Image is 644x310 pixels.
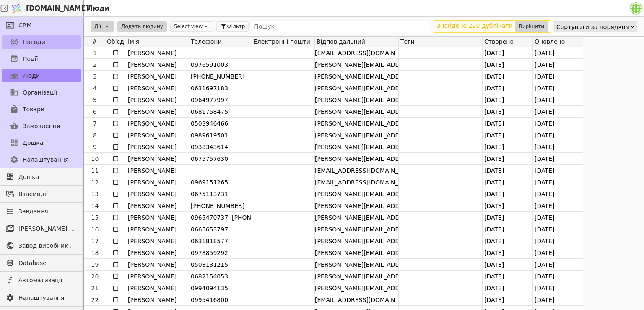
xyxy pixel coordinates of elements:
[2,256,81,270] a: Database
[315,94,398,105] div: [PERSON_NAME][EMAIL_ADDRESS][DOMAIN_NAME]
[533,141,583,153] div: [DATE]
[189,226,228,233] span: 0665653797
[533,47,583,59] div: [DATE]
[2,239,81,252] a: Завод виробник металочерепиці - B2B платформа
[128,82,189,94] div: [PERSON_NAME]
[533,223,583,235] div: [DATE]
[2,102,81,116] a: Товари
[2,35,81,49] a: Нагоди
[128,38,139,45] span: Ім'я
[189,202,244,209] span: [PHONE_NUMBER]
[18,276,77,285] span: Автоматизації
[128,94,189,105] div: [PERSON_NAME]
[483,271,532,282] div: [DATE]
[483,153,532,165] div: [DATE]
[533,106,583,118] div: [DATE]
[128,294,189,305] div: [PERSON_NAME]
[128,271,189,282] div: [PERSON_NAME]
[533,82,583,94] div: [DATE]
[2,187,81,201] a: Взаємодії
[128,200,189,211] div: [PERSON_NAME]
[2,119,81,133] a: Замовлення
[533,188,583,200] div: [DATE]
[515,21,548,32] button: Вирішити
[91,21,114,32] button: Дії
[483,200,532,212] div: [DATE]
[483,165,532,176] div: [DATE]
[128,118,189,129] div: [PERSON_NAME]
[533,94,583,106] div: [DATE]
[10,0,23,16] img: Logo
[84,3,109,13] h2: Люди
[315,141,398,152] div: [PERSON_NAME][EMAIL_ADDRESS][DOMAIN_NAME]
[483,223,532,235] div: [DATE]
[315,106,398,117] div: [PERSON_NAME][EMAIL_ADDRESS][DOMAIN_NAME]
[170,21,213,32] button: Select view
[400,38,415,45] span: Теґи
[85,71,105,82] div: 3
[533,153,583,165] div: [DATE]
[23,38,45,47] span: Нагоди
[23,88,57,97] span: Організації
[2,205,81,218] a: Завдання
[315,153,398,164] div: [PERSON_NAME][EMAIL_ADDRESS][DOMAIN_NAME]
[189,144,228,150] span: 0938343614
[2,136,81,150] a: Дошка
[2,18,81,32] a: CRM
[533,235,583,247] div: [DATE]
[189,73,244,80] span: [PHONE_NUMBER]
[483,82,532,94] div: [DATE]
[85,247,105,259] div: 18
[315,129,398,141] div: [PERSON_NAME][EMAIL_ADDRESS][DOMAIN_NAME]
[315,71,398,82] div: [PERSON_NAME][EMAIL_ADDRESS][DOMAIN_NAME]
[189,297,228,303] span: 0995416800
[18,190,77,199] span: Взаємодії
[85,223,105,235] div: 16
[85,200,105,212] div: 14
[128,106,189,117] div: [PERSON_NAME]
[189,155,228,162] span: 0675757630
[484,38,514,45] span: Створено
[483,235,532,247] div: [DATE]
[483,71,532,82] div: [DATE]
[315,188,398,200] div: [PERSON_NAME][EMAIL_ADDRESS][DOMAIN_NAME]
[315,47,398,58] div: [EMAIL_ADDRESS][DOMAIN_NAME]
[85,153,105,165] div: 10
[483,212,532,223] div: [DATE]
[189,108,228,115] span: 0681758475
[128,59,189,70] div: [PERSON_NAME]
[315,259,398,270] div: [PERSON_NAME][EMAIL_ADDRESS][DOMAIN_NAME]
[85,165,105,176] div: 11
[85,141,105,153] div: 9
[315,59,398,70] div: [PERSON_NAME][EMAIL_ADDRESS][DOMAIN_NAME]
[128,282,189,294] div: [PERSON_NAME]
[315,212,398,223] div: [PERSON_NAME][EMAIL_ADDRESS][DOMAIN_NAME]
[18,173,77,181] span: Дошка
[533,118,583,129] div: [DATE]
[189,285,228,292] span: 0994094135
[189,191,228,197] span: 0675113731
[128,153,189,164] div: [PERSON_NAME]
[23,139,43,147] span: Дошка
[85,212,105,223] div: 15
[252,21,430,32] input: Пошук
[8,0,84,16] a: [DOMAIN_NAME]
[535,38,565,45] span: Оновлено
[533,71,583,82] div: [DATE]
[189,179,228,186] span: 0969151265
[533,59,583,71] div: [DATE]
[191,38,222,45] span: Телефони
[26,3,89,13] span: [DOMAIN_NAME]
[533,165,583,176] div: [DATE]
[18,207,48,216] span: Завдання
[630,2,642,15] img: c56b98c4be1b1f86fa77b837c1b4802b
[85,282,105,294] div: 21
[85,129,105,141] div: 8
[85,294,105,306] div: 22
[18,294,77,302] span: Налаштування
[483,141,532,153] div: [DATE]
[128,129,189,141] div: [PERSON_NAME]
[315,82,398,94] div: [PERSON_NAME][EMAIL_ADDRESS][DOMAIN_NAME]
[189,120,228,127] span: 0503946466
[315,271,398,282] div: [PERSON_NAME][EMAIL_ADDRESS][DOMAIN_NAME]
